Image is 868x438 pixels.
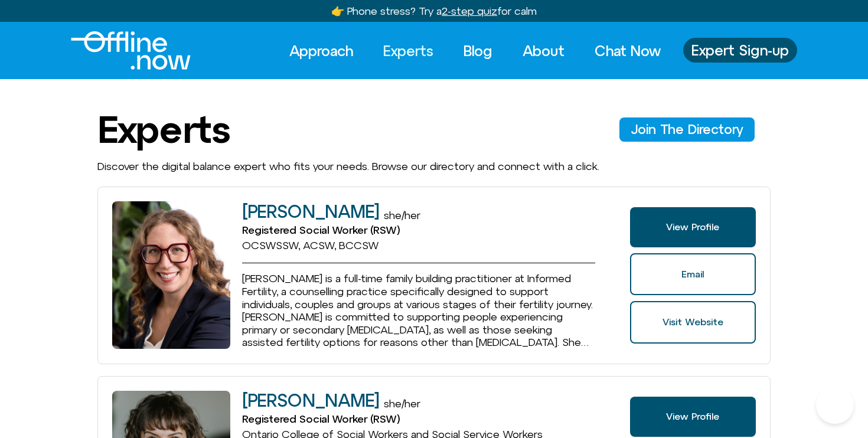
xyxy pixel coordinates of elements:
h2: [PERSON_NAME] [242,391,379,410]
h2: [PERSON_NAME] [242,202,379,221]
a: 👉 Phone stress? Try a2-step quizfor calm [331,5,537,17]
a: Expert Sign-up [683,38,797,63]
span: Join The Directory [631,122,743,136]
span: View Profile [666,222,719,233]
u: 2-step quiz [442,5,497,17]
span: Registered Social Worker (RSW) [242,413,400,425]
a: Join The Director [619,117,755,141]
span: Expert Sign-up [691,43,789,58]
a: View Profile [630,207,756,247]
a: Website [630,301,756,344]
span: she/her [384,397,420,410]
span: Registered Social Worker (RSW) [242,224,400,236]
span: OCSWSSW, ACSW, BCCSW [242,239,379,251]
a: Blog [453,38,503,64]
a: Approach [279,38,364,64]
a: Experts [373,38,444,64]
p: [PERSON_NAME] is a full-time family building practitioner at Informed Fertility, a counselling pr... [242,272,595,349]
nav: Menu [279,38,671,64]
span: Email [681,269,704,280]
img: offline.now [71,31,191,70]
span: View Profile [666,411,719,422]
h1: Experts [97,109,230,150]
span: she/her [384,209,420,221]
span: Visit Website [663,317,723,328]
a: About [512,38,575,64]
iframe: Botpress [816,386,854,424]
div: Logo [71,31,171,70]
a: View Profile [630,397,756,437]
a: Email [630,253,756,296]
span: Discover the digital balance expert who fits your needs. Browse our directory and connect with a ... [97,160,599,172]
a: Chat Now [584,38,671,64]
